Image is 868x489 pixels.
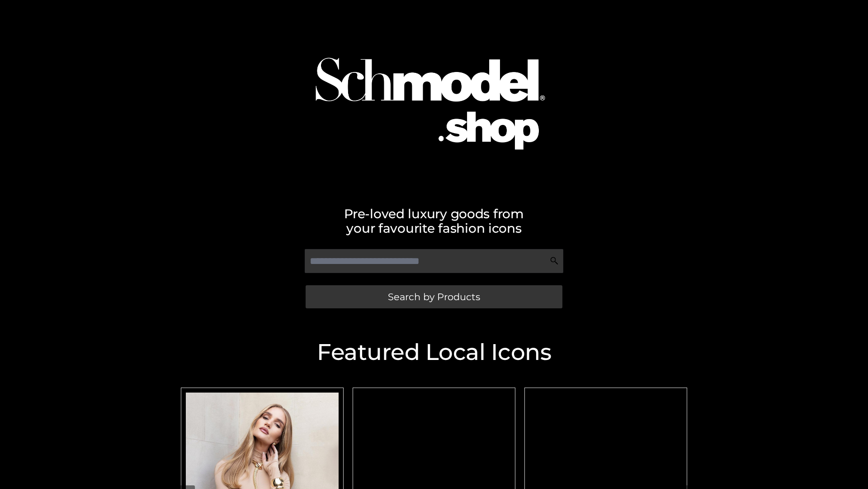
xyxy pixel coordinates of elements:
h2: Featured Local Icons​ [176,341,692,364]
a: Search by Products [306,285,562,308]
h2: Pre-loved luxury goods from your favourite fashion icons [176,206,692,235]
span: Search by Products [388,292,480,302]
img: Search Icon [550,256,559,265]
